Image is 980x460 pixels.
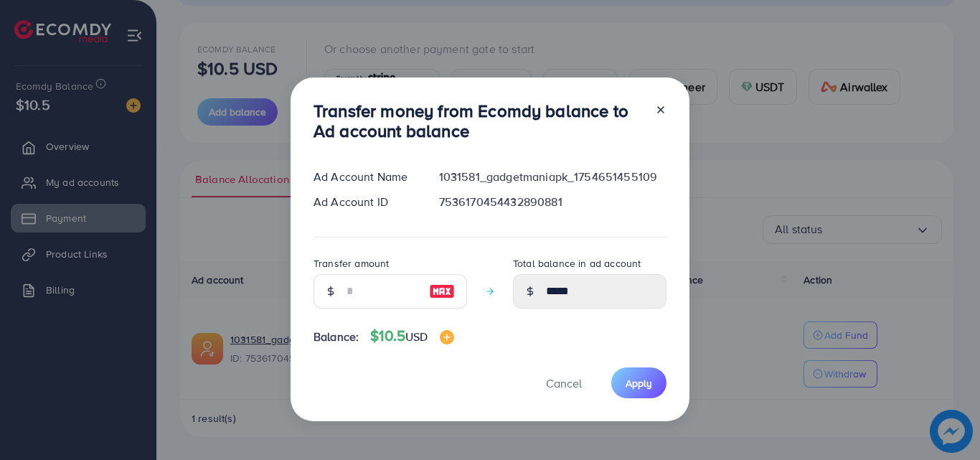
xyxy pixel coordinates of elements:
[513,256,641,271] label: Total balance in ad account
[302,194,428,210] div: Ad Account ID
[428,194,678,210] div: 7536170454432890881
[528,367,600,398] button: Cancel
[370,327,453,345] h4: $10.5
[626,376,652,390] span: Apply
[611,367,666,398] button: Apply
[314,329,359,345] span: Balance:
[314,256,389,271] label: Transfer amount
[428,169,678,185] div: 1031581_gadgetmaniapk_1754651455109
[314,100,644,142] h3: Transfer money from Ecomdy balance to Ad account balance
[440,330,454,344] img: image
[429,283,455,300] img: image
[302,169,428,185] div: Ad Account Name
[405,329,428,344] span: USD
[546,375,582,391] span: Cancel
